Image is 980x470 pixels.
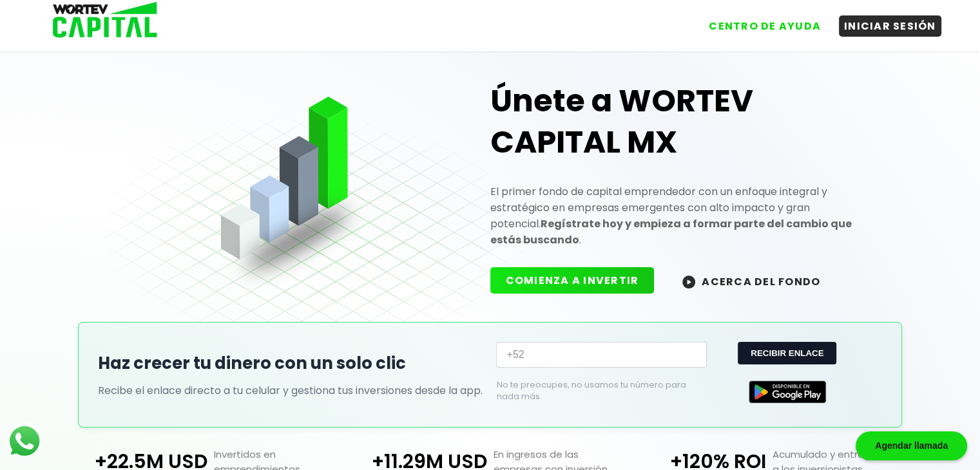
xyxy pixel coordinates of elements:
[490,273,668,288] a: COMIENZA A INVERTIR
[667,267,836,295] button: ACERCA DEL FONDO
[704,15,826,37] button: CENTRO DE AYUDA
[496,379,686,402] p: No te preocupes, no usamos tu número para nada más.
[691,6,826,37] a: CENTRO DE AYUDA
[98,351,483,376] h2: Haz crecer tu dinero con un solo clic
[490,216,852,247] strong: Regístrate hoy y empieza a formar parte del cambio que estás buscando
[749,381,826,403] img: Google Play
[682,276,695,288] img: wortev-capital-acerca-del-fondo
[490,80,882,163] h1: Únete a WORTEV CAPITAL MX
[490,267,655,294] button: COMIENZA A INVERTIR
[490,183,882,248] p: El primer fondo de capital emprendedor con un enfoque integral y estratégico en empresas emergent...
[6,423,43,459] img: logos_whatsapp-icon.242b2217.svg
[98,382,483,399] p: Recibe el enlace directo a tu celular y gestiona tus inversiones desde la app.
[856,431,967,460] div: Agendar llamada
[826,6,941,37] a: INICIAR SESIÓN
[738,342,836,364] button: RECIBIR ENLACE
[839,15,941,37] button: INICIAR SESIÓN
